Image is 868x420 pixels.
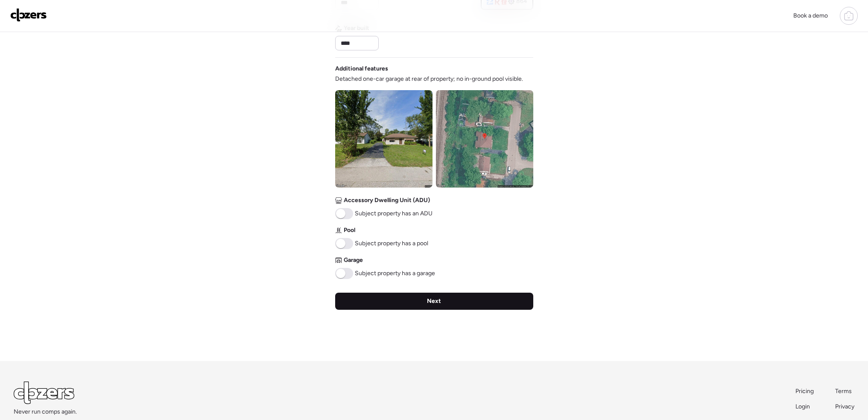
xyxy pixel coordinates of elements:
span: Next [427,297,441,305]
img: Logo [10,8,47,22]
span: Pool [344,226,355,235]
span: Additional features [335,65,388,73]
a: Privacy [835,402,854,411]
img: Logo Light [14,382,74,404]
span: Privacy [835,403,854,410]
span: Accessory Dwelling Unit (ADU) [344,196,430,205]
span: Terms [835,388,852,395]
span: Book a demo [793,12,828,19]
span: Login [795,403,810,410]
a: Pricing [795,387,815,396]
span: Subject property has a garage [355,269,435,278]
span: Subject property has an ADU [355,209,433,218]
span: Detached one-car garage at rear of property; no in-ground pool visible. [335,75,523,83]
span: Subject property has a pool [355,239,428,248]
a: Login [795,402,815,411]
span: Garage [344,256,363,264]
span: Pricing [795,388,814,395]
a: Terms [835,387,854,396]
span: Never run comps again. [14,408,77,416]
